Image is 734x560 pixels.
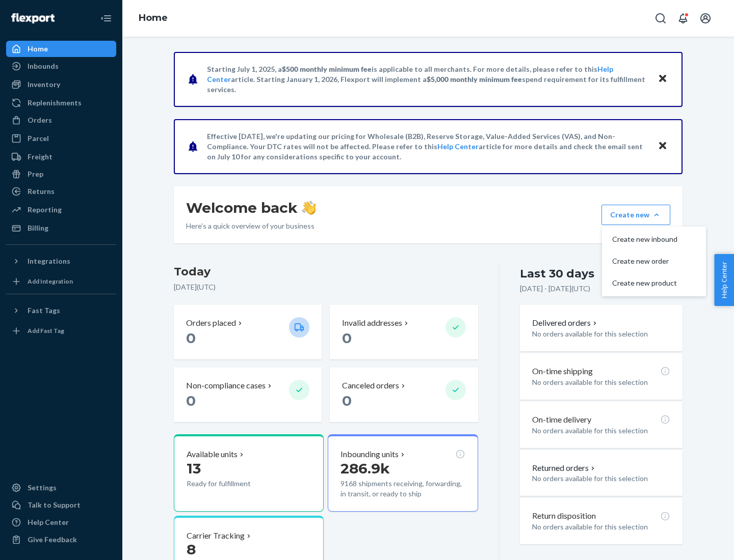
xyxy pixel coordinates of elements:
[186,199,316,217] h1: Welcome back
[650,8,671,29] button: Open Search Box
[28,79,60,90] div: Inventory
[6,202,116,218] a: Reporting
[6,166,116,182] a: Prep
[28,535,77,545] div: Give Feedback
[186,392,196,409] span: 0
[532,510,596,522] p: Return disposition
[187,460,201,477] span: 13
[601,205,670,225] button: Create newCreate new inboundCreate new orderCreate new product
[612,279,677,287] span: Create new product
[342,317,402,329] p: Invalid addresses
[6,273,116,290] a: Add Integration
[6,531,116,548] button: Give Feedback
[6,480,116,496] a: Settings
[673,8,693,29] button: Open notifications
[96,8,116,29] button: Close Navigation
[604,250,704,272] button: Create new order
[6,76,116,93] a: Inventory
[6,149,116,165] a: Freight
[28,133,49,144] div: Parcel
[28,61,59,71] div: Inbounds
[330,368,478,422] button: Canceled orders 0
[6,220,116,236] a: Billing
[6,183,116,200] a: Returns
[532,426,670,436] p: No orders available for this selection
[340,449,399,460] p: Inbounding units
[130,4,176,33] ol: breadcrumbs
[532,366,593,377] p: On-time shipping
[139,12,168,23] a: Home
[6,497,116,513] a: Talk to Support
[302,201,316,215] img: hand-wave emoji
[186,317,236,329] p: Orders placed
[28,152,53,162] div: Freight
[532,317,599,329] button: Delivered orders
[532,414,591,426] p: On-time delivery
[28,500,81,510] div: Talk to Support
[28,326,64,335] div: Add Fast Tag
[330,305,478,359] button: Invalid addresses 0
[28,186,55,197] div: Returns
[612,258,677,265] span: Create new order
[604,229,704,250] button: Create new inbound
[342,392,352,409] span: 0
[174,434,324,512] button: Available units13Ready for fulfillment
[207,64,648,95] p: Starting July 1, 2025, a is applicable to all merchants. For more details, please refer to this a...
[6,130,116,147] a: Parcel
[187,479,281,489] p: Ready for fulfillment
[656,139,669,154] button: Close
[6,41,116,57] a: Home
[532,462,597,474] button: Returned orders
[28,483,57,493] div: Settings
[342,380,399,391] p: Canceled orders
[174,305,322,359] button: Orders placed 0
[28,115,52,125] div: Orders
[604,272,704,294] button: Create new product
[11,13,55,23] img: Flexport logo
[186,380,266,391] p: Non-compliance cases
[612,236,677,243] span: Create new inbound
[187,541,196,558] span: 8
[28,44,48,54] div: Home
[6,323,116,339] a: Add Fast Tag
[695,8,716,29] button: Open account menu
[187,530,245,542] p: Carrier Tracking
[28,169,43,179] div: Prep
[174,368,322,422] button: Non-compliance cases 0
[186,329,196,347] span: 0
[28,256,70,266] div: Integrations
[532,473,670,484] p: No orders available for this selection
[342,329,352,347] span: 0
[28,277,73,286] div: Add Integration
[656,72,669,87] button: Close
[28,517,69,527] div: Help Center
[532,522,670,532] p: No orders available for this selection
[532,377,670,387] p: No orders available for this selection
[520,284,590,294] p: [DATE] - [DATE] ( UTC )
[28,205,62,215] div: Reporting
[28,98,82,108] div: Replenishments
[28,223,48,233] div: Billing
[174,282,478,292] p: [DATE] ( UTC )
[186,221,316,231] p: Here’s a quick overview of your business
[340,479,465,499] p: 9168 shipments receiving, forwarding, in transit, or ready to ship
[28,305,60,316] div: Fast Tags
[207,131,648,162] p: Effective [DATE], we're updating our pricing for Wholesale (B2B), Reserve Storage, Value-Added Se...
[282,65,372,73] span: $500 monthly minimum fee
[6,58,116,74] a: Inbounds
[714,254,734,306] button: Help Center
[427,75,522,83] span: $5,000 monthly minimum fee
[6,95,116,111] a: Replenishments
[437,142,479,151] a: Help Center
[520,266,594,282] div: Last 30 days
[6,514,116,530] a: Help Center
[6,253,116,269] button: Integrations
[328,434,478,512] button: Inbounding units286.9k9168 shipments receiving, forwarding, in transit, or ready to ship
[340,460,390,477] span: 286.9k
[187,449,238,460] p: Available units
[6,112,116,128] a: Orders
[6,302,116,319] button: Fast Tags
